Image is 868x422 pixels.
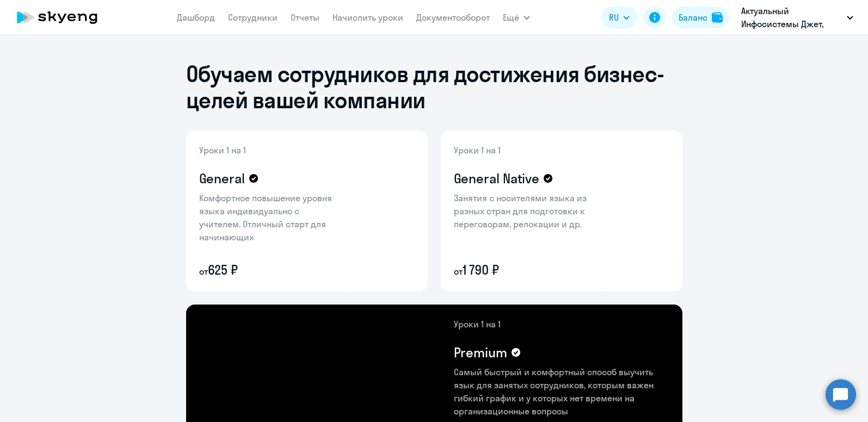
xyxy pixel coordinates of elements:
h4: Premium [454,344,507,361]
a: Сотрудники [228,12,278,23]
img: general-native-content-bg.png [441,131,612,291]
small: от [454,266,463,277]
p: Уроки 1 на 1 [199,144,341,157]
p: Комфортное повышение уровня языка индивидуально с учителем. Отличный старт для начинающих [199,191,341,244]
button: Ещё [503,7,530,28]
div: Баланс [679,11,707,24]
a: Документооборот [416,12,490,23]
p: Актуальный Инфосистемы Джет, ИНФОСИСТЕМЫ ДЖЕТ, АО [741,4,842,30]
button: Балансbalance [672,7,729,28]
a: Дашборд [177,12,215,23]
h4: General Native [454,170,540,187]
p: Самый быстрый и комфортный способ выучить язык для занятых сотрудников, которым важен гибкий граф... [454,365,669,418]
span: RU [609,11,619,24]
h4: General [199,170,245,187]
p: 1 790 ₽ [454,261,595,278]
p: Уроки 1 на 1 [454,144,595,157]
span: Ещё [503,11,519,24]
button: RU [601,7,637,28]
small: от [199,266,208,277]
p: Занятия с носителями языка из разных стран для подготовки к переговорам, релокации и др. [454,191,595,231]
img: balance [712,12,723,23]
a: Отчеты [291,12,319,23]
h1: Обучаем сотрудников для достижения бизнес-целей вашей компании [186,61,682,113]
a: Начислить уроки [333,12,403,23]
button: Актуальный Инфосистемы Джет, ИНФОСИСТЕМЫ ДЖЕТ, АО [736,4,859,30]
p: Уроки 1 на 1 [454,318,669,331]
img: general-content-bg.png [186,131,350,291]
p: 625 ₽ [199,261,341,278]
